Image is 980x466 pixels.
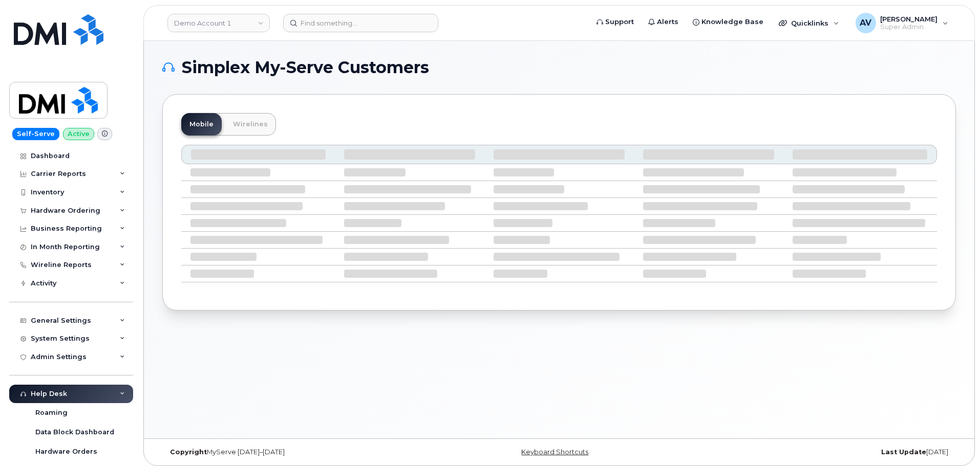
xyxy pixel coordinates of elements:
[182,60,429,75] span: Simplex My-Serve Customers
[881,448,926,456] strong: Last Update
[162,448,427,456] div: MyServe [DATE]–[DATE]
[181,113,222,136] a: Mobile
[170,448,207,456] strong: Copyright
[225,113,276,136] a: Wirelines
[691,448,956,456] div: [DATE]
[521,448,588,456] a: Keyboard Shortcuts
